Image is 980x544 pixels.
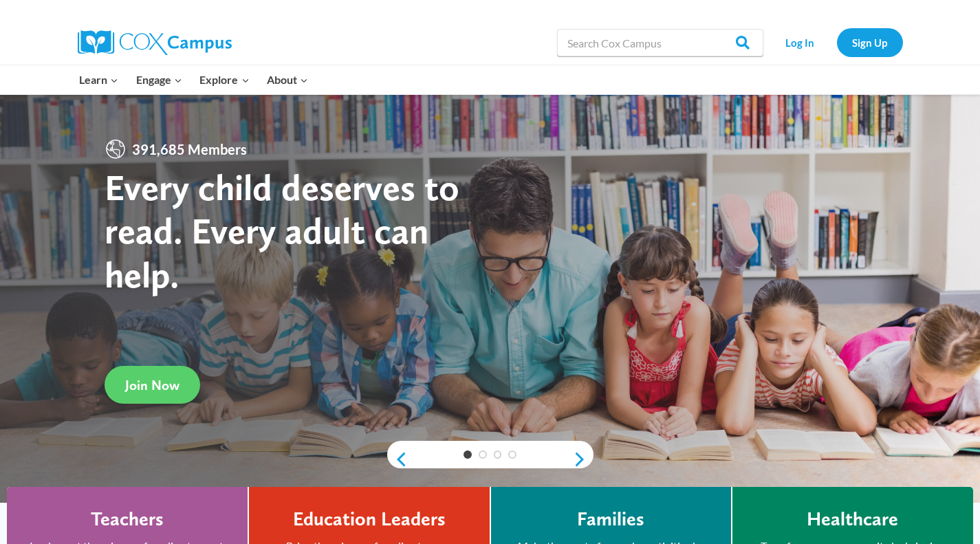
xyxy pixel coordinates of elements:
a: Sign Up [837,28,903,56]
a: 1 [464,450,472,459]
span: Join Now [125,377,179,393]
a: 4 [508,450,516,459]
h4: Education Leaders [293,508,446,531]
a: 2 [479,450,487,459]
a: Join Now [105,366,200,404]
input: Search Cox Campus [557,29,763,56]
nav: Primary Navigation [71,65,317,94]
span: Explore [199,71,249,89]
a: previous [387,451,408,468]
span: 391,685 Members [127,138,252,160]
a: Log In [770,28,830,56]
h4: Families [577,508,644,531]
nav: Secondary Navigation [770,28,903,56]
a: next [573,451,594,468]
img: Cox Campus [78,30,232,55]
div: content slider buttons [387,446,594,473]
span: Engage [136,71,182,89]
a: 3 [494,450,502,459]
span: Learn [79,71,118,89]
h4: Healthcare [807,508,898,531]
h4: Teachers [91,508,164,531]
span: About [267,71,308,89]
strong: Every child deserves to read. Every adult can help. [105,165,459,296]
